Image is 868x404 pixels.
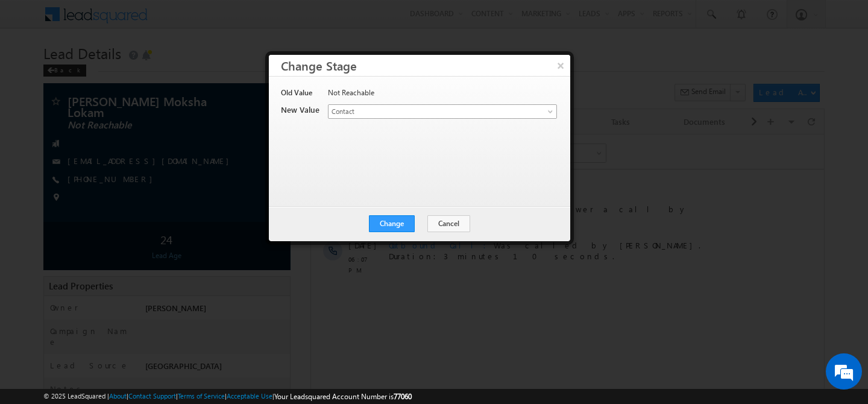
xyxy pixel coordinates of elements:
span: Your Leadsquared Account Number is [274,392,412,401]
a: Acceptable Use [227,392,272,400]
span: 77060 [394,392,412,401]
span: Contact [329,106,517,117]
div: All Selected [63,13,98,24]
div: Old Value [281,87,321,104]
span: 06:07 PM [37,119,74,141]
button: Change [369,215,415,232]
a: Contact [328,104,557,119]
div: [DATE] [12,47,51,58]
span: 11:03 AM [37,83,74,94]
span: Outbound Call [78,106,183,116]
div: Not Reachable [328,87,556,104]
span: [DATE] [37,69,64,80]
span: Did not answer a call by [PERSON_NAME]. [78,69,376,90]
div: New Value [281,104,321,121]
h3: Change Stage [281,55,570,76]
span: Time [181,9,198,27]
span: Outbound Call [78,69,183,80]
button: Cancel [427,215,470,232]
button: × [551,55,570,76]
a: Contact Support [128,392,176,400]
span: Was called by [PERSON_NAME]. Duration:3 minutes 10 seconds. [78,106,389,127]
div: All Selected [60,10,151,28]
span: [DATE] [37,106,64,116]
a: About [109,392,127,400]
span: Activity Type [12,9,54,27]
div: All Time [207,13,231,24]
a: Terms of Service [178,392,225,400]
span: © 2025 LeadSquared | | | | | [43,391,412,402]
